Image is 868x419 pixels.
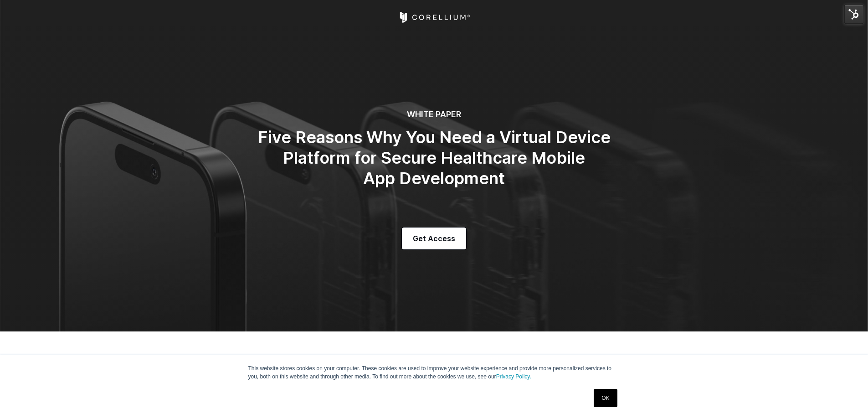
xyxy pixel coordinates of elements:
[398,12,470,23] a: Corellium Home
[252,109,616,120] h6: WHITE PAPER
[248,364,620,381] p: This website stores cookies on your computer. These cookies are used to improve your website expe...
[252,127,616,189] h2: Five Reasons Why You Need a Virtual Device Platform for Secure Healthcare Mobile App Development
[402,228,466,249] a: Get Access
[594,389,617,407] a: OK
[413,233,455,244] span: Get Access
[844,5,863,24] img: HubSpot Tools Menu Toggle
[496,373,531,380] a: Privacy Policy.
